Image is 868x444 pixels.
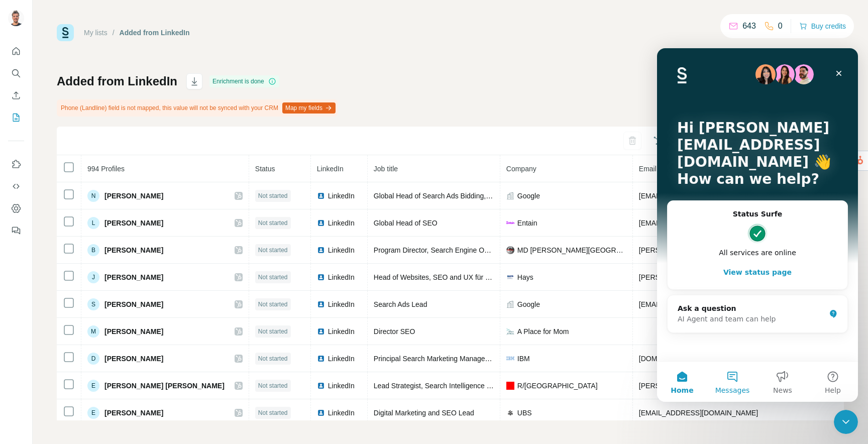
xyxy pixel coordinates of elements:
[328,381,355,391] span: LinkedIn
[517,299,540,309] span: Google
[317,300,325,308] img: LinkedIn logo
[374,246,539,254] span: Program Director, Search Engine Optimization (SEO)
[517,191,540,201] span: Google
[113,28,115,38] li: /
[8,108,24,127] button: My lists
[639,355,814,363] span: [DOMAIN_NAME][EMAIL_ADDRESS][DOMAIN_NAME]
[374,409,474,417] span: Digital Marketing and SEO Lead
[104,299,163,309] span: [PERSON_NAME]
[639,382,816,390] span: [PERSON_NAME][EMAIL_ADDRESS][DOMAIN_NAME]
[506,273,514,281] img: company-logo
[506,357,514,360] img: company-logo
[87,380,99,392] div: E
[317,165,344,173] span: LinkedIn
[120,28,190,38] div: Added from LinkedIn
[104,245,163,255] span: [PERSON_NAME]
[834,410,858,434] iframe: Intercom live chat
[87,325,99,338] div: M
[258,327,288,336] span: Not started
[328,245,355,255] span: LinkedIn
[517,408,532,418] span: UBS
[104,354,163,364] span: [PERSON_NAME]
[317,355,325,363] img: LinkedIn logo
[258,300,288,309] span: Not started
[317,409,325,417] img: LinkedIn logo
[104,272,163,282] span: [PERSON_NAME]
[517,245,626,255] span: MD [PERSON_NAME][GEOGRAPHIC_DATA][MEDICAL_DATA]
[317,192,325,200] img: LinkedIn logo
[57,24,74,41] img: Surfe Logo
[639,192,758,200] span: [EMAIL_ADDRESS][DOMAIN_NAME]
[639,219,758,227] span: [EMAIL_ADDRESS][DOMAIN_NAME]
[646,133,741,148] button: Sync all to HubSpot (994)
[8,155,24,173] button: Use Surfe on LinkedIn
[8,199,24,217] button: Dashboard
[87,353,99,365] div: D
[317,246,325,254] img: LinkedIn logo
[8,64,24,82] button: Search
[328,272,355,282] span: LinkedIn
[657,48,858,402] iframe: Intercom live chat
[87,165,125,173] span: 994 Profiles
[799,19,846,33] button: Buy credits
[374,219,438,227] span: Global Head of SEO
[506,165,536,173] span: Company
[506,221,514,224] img: company-logo
[639,409,758,417] span: [EMAIL_ADDRESS][DOMAIN_NAME]
[374,300,427,308] span: Search Ads Lead
[317,327,325,336] img: LinkedIn logo
[8,221,24,240] button: Feedback
[57,99,338,117] div: Phone (Landline) field is not mapped, this value will not be synced with your CRM
[639,165,657,173] span: Email
[328,299,355,309] span: LinkedIn
[374,192,579,200] span: Global Head of Search Ads Bidding, Growth & Optimization Score
[258,408,288,417] span: Not started
[517,326,569,337] span: A Place for Mom
[255,165,275,173] span: Status
[258,218,288,228] span: Not started
[517,381,598,391] span: R/[GEOGRAPHIC_DATA]
[104,326,163,337] span: [PERSON_NAME]
[87,407,99,419] div: E
[87,244,99,256] div: B
[374,355,510,363] span: Principal Search Marketing Manager, Apptio
[374,382,506,390] span: Lead Strategist, Search Intelligence (SEO)
[374,327,415,336] span: Director SEO
[742,20,756,32] p: 643
[328,326,355,337] span: LinkedIn
[104,191,163,201] span: [PERSON_NAME]
[374,165,398,173] span: Job title
[258,354,288,363] span: Not started
[84,29,107,37] a: My lists
[258,191,288,200] span: Not started
[639,300,758,308] span: [EMAIL_ADDRESS][DOMAIN_NAME]
[258,273,288,282] span: Not started
[506,327,514,336] img: company-logo
[87,217,99,229] div: L
[282,102,336,114] button: Map my fields
[104,408,163,418] span: [PERSON_NAME]
[258,381,288,390] span: Not started
[104,381,225,391] span: [PERSON_NAME] [PERSON_NAME]
[517,272,533,282] span: Hays
[517,218,537,228] span: Entain
[317,382,325,390] img: LinkedIn logo
[87,190,99,202] div: N
[317,273,325,281] img: LinkedIn logo
[87,271,99,283] div: J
